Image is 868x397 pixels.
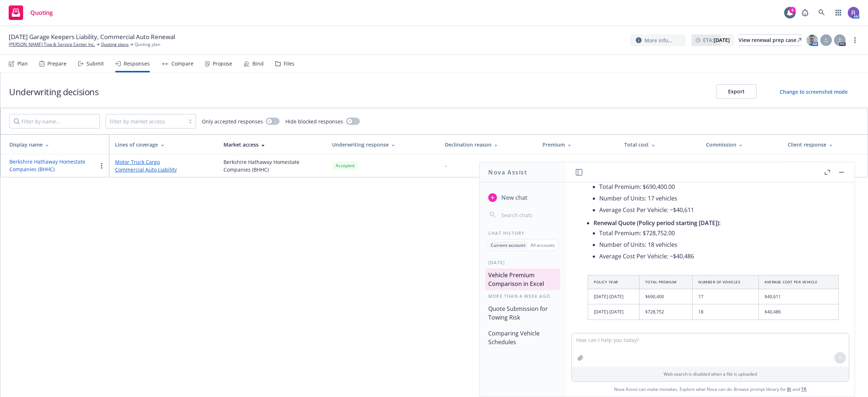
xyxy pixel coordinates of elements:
[101,41,129,48] a: Quoting plans
[30,10,53,16] span: Quoting
[485,191,560,204] button: New chat
[9,158,97,173] button: Berkshire Hathaway Homestate Companies (BHHC)
[224,141,320,148] div: Market access
[284,61,294,67] div: Files
[480,259,566,266] div: [DATE]
[780,88,848,96] div: Change to screenshot mode
[644,37,672,44] span: More info...
[17,61,28,67] div: Plan
[285,118,343,125] span: Hide blocked responses
[693,289,759,304] td: 17
[224,158,320,173] div: Berkshire Hathaway Homestate Companies (BHHC)
[445,162,447,169] div: -
[445,141,531,148] div: Declination reason
[115,166,212,173] a: Commercial Auto Liability
[485,269,560,290] button: Vehicle Premium Comparison in Excel
[47,61,67,67] div: Prepare
[848,7,859,18] img: photo
[801,386,807,392] a: TR
[488,168,527,177] h1: Nova Assist
[252,61,264,67] div: Bind
[500,210,557,220] input: Search chats
[703,36,730,44] span: ETA :
[739,34,801,46] a: View renewal prep case
[86,61,104,67] div: Submit
[716,84,757,99] button: Export
[788,161,821,170] div: No response
[588,275,639,289] th: Policy Year
[9,86,98,98] h1: Underwriting decisions
[491,242,526,248] p: Current account
[593,331,839,343] li: The total premium increased by $38,352 between years.
[500,193,527,202] span: New chat
[485,327,560,349] button: Comparing Vehicle Schedules
[789,7,796,13] div: 4
[135,41,160,48] span: Quoting plan
[639,289,692,304] td: $690,400
[171,61,193,67] div: Compare
[759,289,839,304] td: $40,611
[599,204,839,216] li: Average Cost Per Vehicle: ~$40,611
[9,141,103,148] div: Display name
[115,141,212,148] div: Lines of coverage
[630,34,686,46] button: More info...
[706,141,776,148] div: Commission
[814,5,829,20] a: Search
[9,114,100,128] input: Filter by name...
[9,33,175,41] span: [DATE] Garage Keepers Liability, Commercial Auto Renewal
[639,304,692,320] td: $728,752
[6,3,56,23] a: Quoting
[9,41,95,48] a: [PERSON_NAME] Tow & Service Center Inc.
[480,230,566,236] div: Chat History
[599,250,839,262] li: Average Cost Per Vehicle: ~$40,486
[759,304,839,320] td: $40,486
[851,36,859,45] a: more
[576,371,844,377] p: Web search is disabled when a file is uploaded
[531,242,555,248] p: All accounts
[599,239,839,250] li: Number of Units: 18 vehicles
[480,293,566,299] div: More than a week ago
[693,275,759,289] th: Number of Vehicles
[599,193,839,204] li: Number of Units: 17 vehicles
[213,61,232,67] div: Propose
[202,118,263,125] span: Only accepted responses
[624,141,694,148] div: Total cost
[599,181,839,193] li: Total Premium: $690,400.00
[639,275,692,289] th: Total Premium
[115,158,212,166] a: Motor Truck Cargo
[798,5,812,20] a: Report a Bug
[599,227,839,239] li: Total Premium: $728,752.00
[614,382,807,397] span: Nova Assist can make mistakes. Explore what Nova can do: Browse prompt library for and
[787,386,791,392] a: BI
[759,275,839,289] th: Average Cost Per Vehicle
[807,34,818,46] img: photo
[593,219,720,227] span: Renewal Quote (Policy period starting [DATE]):
[124,61,150,67] div: Responses
[588,304,639,320] td: [DATE]-[DATE]
[768,84,859,99] button: Change to screenshot mode
[714,37,730,43] strong: [DATE]
[588,289,639,304] td: [DATE]-[DATE]
[693,304,759,320] td: 18
[485,302,560,324] button: Quote Submission for Towing Risk
[332,141,433,148] div: Underwriting response
[542,141,613,148] div: Premium
[831,5,846,20] a: Switch app
[788,141,862,148] div: Client response
[332,161,358,170] div: Accepted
